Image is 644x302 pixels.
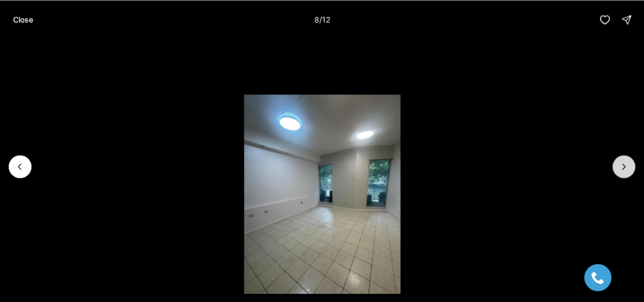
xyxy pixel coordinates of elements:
button: Close [7,9,40,30]
p: 8 / 12 [314,15,330,24]
button: Next slide [613,155,635,178]
button: Previous slide [9,155,31,178]
p: Close [13,15,33,24]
